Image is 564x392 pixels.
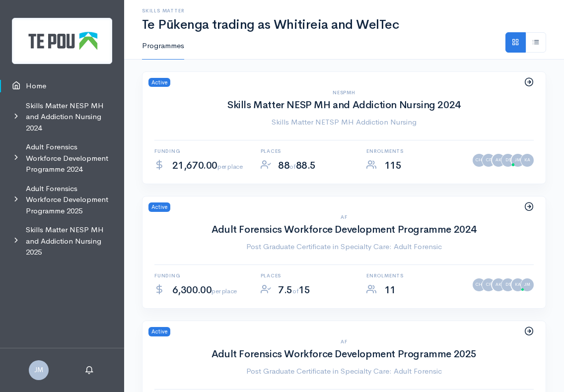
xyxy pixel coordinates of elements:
[154,273,249,278] h6: Funding
[211,287,236,295] span: per place
[521,154,534,167] a: KA
[154,241,534,253] a: Post Graduate Certificate in Specialty Care: Adult Forensic
[473,278,486,291] a: CH
[172,159,243,172] span: 21,670.00
[492,154,505,167] a: AK
[211,223,477,236] a: Adult Forensics Workforce Development Programme 2024
[142,8,546,13] h6: Skills Matter
[384,284,396,296] span: 11
[521,278,534,291] a: JM
[154,339,534,344] h6: AF
[261,273,355,278] h6: Places
[142,32,184,60] a: Programmes
[154,117,534,128] a: Skills Matter NETSP MH Addiction Nursing
[154,214,534,220] h6: AF
[148,78,170,87] span: Active
[29,365,49,374] a: JM
[227,99,461,111] a: Skills Matter NESP MH and Addiction Nursing 2024
[511,154,524,167] a: JM
[172,284,237,296] span: 6,300.00
[511,278,524,291] a: KA
[501,154,514,167] a: DS
[384,159,402,172] span: 115
[278,284,310,296] span: 7.5 15
[482,278,495,291] a: CF
[211,348,477,360] a: Adult Forensics Workforce Development Programme 2025
[261,148,355,154] h6: Places
[154,148,249,154] h6: Funding
[217,162,242,171] span: per place
[366,273,461,278] h6: Enrolments
[154,366,534,377] a: Post Graduate Certificate in Specialty Care: Adult Forensic
[278,159,316,172] span: 88 88.5
[473,154,486,167] a: CH
[501,278,514,291] a: DS
[148,202,170,212] span: Active
[482,154,495,167] a: CF
[292,287,298,295] span: of
[29,360,49,380] span: JM
[154,90,534,95] h6: NESPMH
[289,162,295,171] span: of
[148,327,170,336] span: Active
[12,18,112,64] img: Te Pou
[366,148,461,154] h6: Enrolments
[142,18,546,32] h1: Te Pūkenga trading as Whitireia and WelTec
[492,278,505,291] a: AK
